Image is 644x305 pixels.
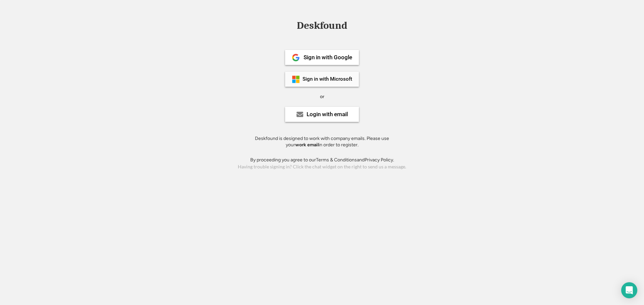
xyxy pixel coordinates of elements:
[293,20,351,31] div: Deskfound
[250,157,394,163] div: By proceeding you agree to our and
[316,157,357,163] a: Terms & Conditions
[295,142,319,148] strong: work email
[292,54,300,62] img: 1024px-Google__G__Logo.svg.png
[304,55,352,60] div: Sign in with Google
[307,111,348,117] div: Login with email
[292,75,300,83] img: ms-symbollockup_mssymbol_19.png
[247,135,397,148] div: Deskfound is designed to work with company emails. Please use your in order to register.
[320,93,324,100] div: or
[365,157,394,163] a: Privacy Policy.
[621,282,637,298] div: Open Intercom Messenger
[303,77,352,82] div: Sign in with Microsoft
